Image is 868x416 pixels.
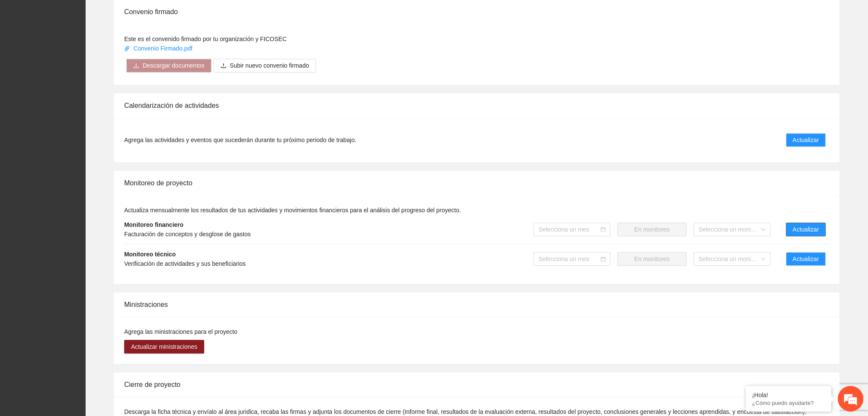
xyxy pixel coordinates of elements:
[124,93,829,118] div: Calendarización de actividades
[601,227,606,232] span: calendar
[793,225,819,234] span: Actualizar
[124,171,829,195] div: Monitoreo de proyecto
[124,372,829,397] div: Cierre de proyecto
[131,342,197,351] span: Actualizar ministraciones
[124,260,246,267] span: Verificación de actividades y sus beneficiarios
[793,254,819,264] span: Actualizar
[124,328,238,335] span: Agrega las ministraciones para el proyecto
[124,251,176,258] strong: Monitoreo técnico
[752,400,825,406] p: ¿Cómo puedo ayudarte?
[786,252,826,266] button: Actualizar
[4,234,163,264] textarea: Escriba su mensaje y pulse “Intro”
[124,343,204,350] a: Actualizar ministraciones
[124,207,461,214] span: Actualiza mensualmente los resultados de tus actividades y movimientos financieros para el anális...
[124,36,287,42] span: Este es el convenido firmado por tu organización y FICOSEC
[124,292,829,317] div: Ministraciones
[601,256,606,261] span: calendar
[124,45,130,51] span: paper-clip
[124,340,204,354] button: Actualizar ministraciones
[143,61,205,70] span: Descargar documentos
[124,45,194,52] a: Convenio Firmado.pdf
[786,223,826,236] button: Actualizar
[124,408,807,415] span: Descarga la ficha técnica y envíalo al área juridica, recaba las firmas y adjunta los documentos ...
[214,59,316,72] button: uploadSubir nuevo convenio firmado
[124,231,251,238] span: Facturación de conceptos y desglose de gastos
[140,4,161,25] div: Minimizar ventana de chat en vivo
[793,135,819,145] span: Actualizar
[786,133,826,147] button: Actualizar
[50,114,118,201] span: Estamos en línea.
[124,221,183,228] strong: Monitoreo financiero
[45,44,144,55] div: Chatee con nosotros ahora
[230,61,309,70] span: Subir nuevo convenio firmado
[124,135,356,145] span: Agrega las actividades y eventos que sucederán durante tu próximo periodo de trabajo.
[126,59,212,72] button: downloadDescargar documentos
[752,392,825,398] div: ¡Hola!
[221,62,227,69] span: upload
[214,62,316,69] span: uploadSubir nuevo convenio firmado
[133,62,139,69] span: download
